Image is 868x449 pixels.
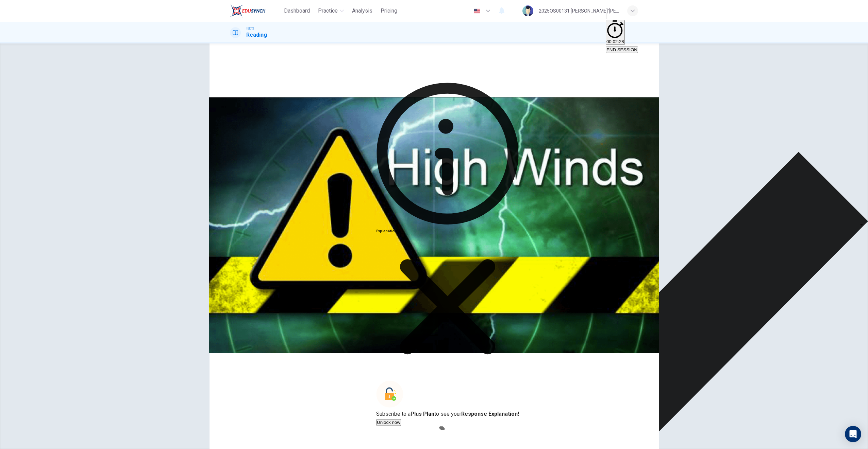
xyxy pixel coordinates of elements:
img: EduSynch logo [230,4,266,18]
p: Subscribe to a to see your [376,410,519,418]
strong: Plus Plan [411,411,434,417]
button: Unlock now [376,419,401,426]
span: IELTS [246,26,254,31]
div: Open Intercom Messenger [845,426,861,442]
span: 00:02:28 [606,39,624,44]
h1: Reading [246,31,267,39]
span: Dashboard [284,7,310,15]
strong: Response Explanation! [461,411,519,417]
div: Mute [606,12,638,20]
img: Profile picture [522,5,533,16]
div: Hide [606,20,638,46]
div: 2025OS00131 [PERSON_NAME]'[PERSON_NAME] B HAMIZAN [539,7,619,15]
span: Pricing [381,7,397,15]
h6: Explanation [376,227,519,235]
span: Practice [318,7,338,15]
span: END SESSION [606,47,637,52]
img: en [473,8,481,14]
span: Analysis [352,7,372,15]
